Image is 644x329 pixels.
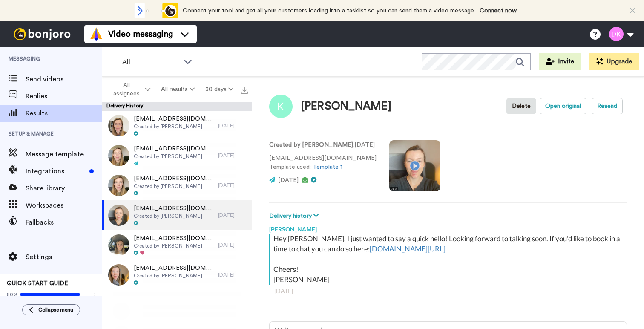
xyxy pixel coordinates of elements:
strong: Created by [PERSON_NAME] [269,142,353,148]
div: [PERSON_NAME] [301,100,391,113]
img: Image of Kiarnie hinder [269,95,293,118]
button: Open original [540,98,586,114]
span: Workspaces [26,200,102,211]
span: Created by [PERSON_NAME] [134,183,214,190]
img: f540f7dd-051b-47fe-8e08-3f610638e57a-thumb.jpg [108,115,129,136]
span: Connect your tool and get all your customers loading into a tasklist so you can send them a video... [183,8,475,14]
button: Upgrade [589,53,639,70]
div: [DATE] [218,271,248,278]
div: [DATE] [218,152,248,159]
span: Video messaging [108,28,173,40]
img: db27f587-cf02-479c-9adf-e1127af2b45e-thumb.jpg [108,264,129,286]
img: 81275b7d-7302-451f-9955-3c376daaa060-thumb.jpg [108,234,129,256]
span: Collapse menu [38,306,73,313]
div: animation [132,3,178,18]
a: [EMAIL_ADDRESS][DOMAIN_NAME]Created by [PERSON_NAME][DATE] [102,111,252,141]
button: Delivery history [269,211,321,221]
a: Connect now [480,8,517,14]
span: Created by [PERSON_NAME] [134,123,214,130]
button: Delete [506,98,536,114]
a: Template 1 [313,164,342,170]
button: Invite [539,53,581,70]
button: Export all results that match these filters now. [239,83,250,96]
span: Settings [26,252,102,262]
a: [EMAIL_ADDRESS][DOMAIN_NAME]Created by [PERSON_NAME][DATE] [102,200,252,230]
span: Results [26,108,102,118]
p: : [DATE] [269,141,377,150]
span: Fallbacks [26,217,102,228]
span: [EMAIL_ADDRESS][DOMAIN_NAME] [134,234,214,242]
div: [DATE] [274,287,622,295]
img: 1223dd7b-ed39-46a6-9f9d-d1cdd6de24ce-thumb.jpg [108,205,129,226]
button: Collapse menu [22,304,80,315]
div: [DATE] [218,212,248,219]
span: All [122,57,179,67]
span: [EMAIL_ADDRESS][DOMAIN_NAME] [134,115,214,123]
a: [EMAIL_ADDRESS][DOMAIN_NAME]Created by [PERSON_NAME][DATE] [102,141,252,170]
span: Created by [PERSON_NAME] [134,213,214,219]
span: Send videos [26,74,102,84]
span: Replies [26,91,102,101]
div: [DATE] [218,242,248,248]
span: [DATE] [278,177,299,183]
a: [EMAIL_ADDRESS][DOMAIN_NAME]Created by [PERSON_NAME][DATE] [102,230,252,260]
span: [EMAIL_ADDRESS][DOMAIN_NAME] [134,174,214,183]
button: All assignees [104,78,156,101]
div: [PERSON_NAME] [269,221,627,234]
span: QUICK START GUIDE [7,280,68,286]
div: Delivery History [102,102,252,111]
span: Created by [PERSON_NAME] [134,272,214,279]
button: Resend [592,98,623,114]
div: [DATE] [218,122,248,129]
img: 9a6b456b-b89f-4797-a8f6-032a18af2b9c-thumb.jpg [108,175,129,196]
img: export.svg [241,87,248,94]
a: [DOMAIN_NAME][URL] [370,244,446,253]
span: Share library [26,183,102,193]
span: [EMAIL_ADDRESS][DOMAIN_NAME] [134,264,214,272]
img: bj-logo-header-white.svg [10,28,74,40]
span: Integrations [26,166,86,176]
a: [EMAIL_ADDRESS][DOMAIN_NAME]Created by [PERSON_NAME][DATE] [102,170,252,200]
span: 80% [7,291,18,298]
span: Message template [26,149,102,159]
span: [EMAIL_ADDRESS][DOMAIN_NAME] [134,204,214,213]
span: Created by [PERSON_NAME] [134,153,214,160]
span: [EMAIL_ADDRESS][DOMAIN_NAME] [134,144,214,153]
a: [EMAIL_ADDRESS][DOMAIN_NAME]Created by [PERSON_NAME][DATE] [102,260,252,290]
img: vm-color.svg [89,27,103,41]
img: df5641ce-c525-4491-8930-b584bf572b13-thumb.jpg [108,145,129,166]
button: All results [156,82,200,97]
button: 30 days [200,82,239,97]
div: [DATE] [218,182,248,189]
span: All assignees [109,81,144,98]
p: [EMAIL_ADDRESS][DOMAIN_NAME] Template used: [269,154,377,172]
div: Hey [PERSON_NAME], I just wanted to say a quick hello! Looking forward to talking soon. If you’d ... [273,234,625,285]
span: Created by [PERSON_NAME] [134,242,214,249]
